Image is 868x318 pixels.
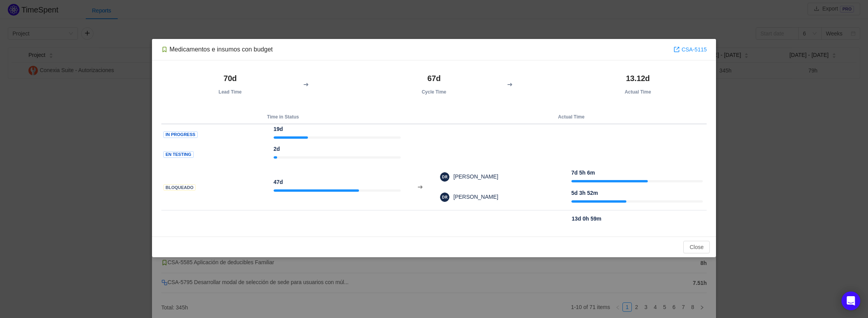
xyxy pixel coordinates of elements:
button: Close [683,241,710,253]
strong: 19d [274,126,283,132]
th: Time in Status [161,110,405,124]
span: [PERSON_NAME] [449,194,498,200]
th: Lead Time [161,70,299,99]
strong: 47d [274,179,283,185]
strong: 7d 5h 6m [571,170,595,176]
strong: 67d [427,74,440,83]
strong: 70d [223,74,237,83]
th: Actual Time [436,110,707,124]
span: [PERSON_NAME] [449,173,498,180]
strong: 13d 0h 59m [572,216,601,222]
span: En Testing [163,151,194,158]
span: Bloqueado [163,184,196,191]
th: Cycle Time [365,70,503,99]
strong: 2d [274,146,280,152]
img: 06da51d1522002aebf048bfba4e2db15 [440,193,449,202]
span: In Progress [163,131,198,138]
th: Actual Time [569,70,707,99]
img: 06da51d1522002aebf048bfba4e2db15 [440,172,449,182]
div: Open Intercom Messenger [841,291,860,310]
img: 12385 [161,46,168,53]
a: CSA-5115 [674,45,707,54]
strong: 5d 3h 52m [571,190,598,196]
strong: 13.12d [626,74,650,83]
div: Medicamentos e insumos con budget [161,45,273,54]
